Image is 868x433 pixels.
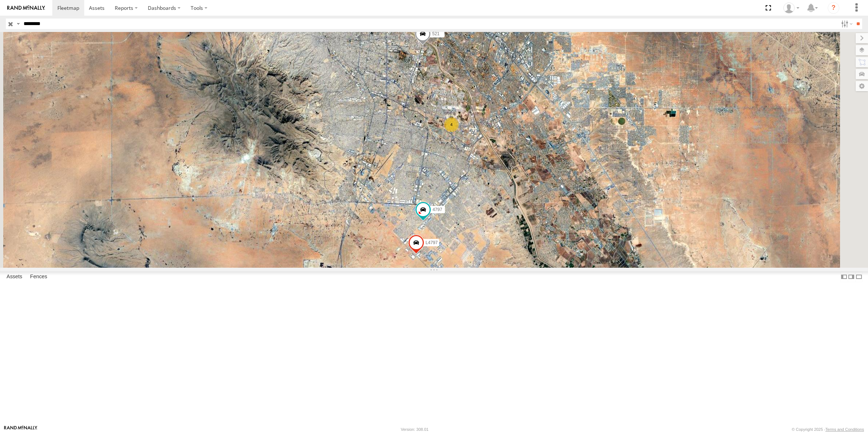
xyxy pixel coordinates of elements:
[792,427,864,432] div: © Copyright 2025 -
[15,19,21,29] label: Search Query
[426,240,438,245] span: L4797
[432,31,439,36] span: 521
[401,427,429,432] div: Version: 308.01
[444,117,459,132] div: 4
[3,272,26,282] label: Assets
[840,271,848,282] label: Dock Summary Table to the Left
[856,81,868,91] label: Map Settings
[433,207,442,212] span: 4797
[4,426,37,433] a: Visit our Website
[7,5,45,11] img: rand-logo.svg
[848,271,855,282] label: Dock Summary Table to the Right
[855,271,863,282] label: Hide Summary Table
[826,427,864,432] a: Terms and Conditions
[27,272,51,282] label: Fences
[781,3,802,13] div: Roberto Garcia
[828,2,839,14] i: ?
[838,19,854,29] label: Search Filter Options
